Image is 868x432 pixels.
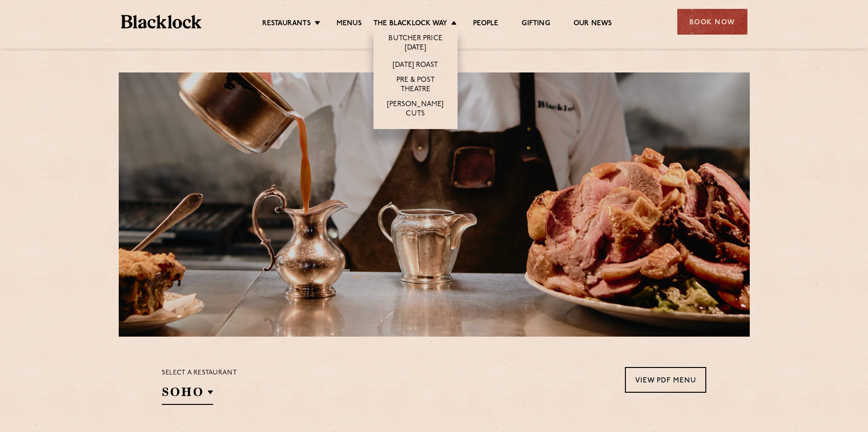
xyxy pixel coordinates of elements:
[383,34,448,54] a: Butcher Price [DATE]
[473,19,498,29] a: People
[574,19,612,29] a: Our News
[522,19,550,29] a: Gifting
[625,367,706,393] a: View PDF Menu
[337,19,362,29] a: Menus
[383,76,448,95] a: Pre & Post Theatre
[373,19,447,29] a: The Blacklock Way
[121,15,202,29] img: BL_Textured_Logo-footer-cropped.svg
[162,384,213,405] h2: SOHO
[383,100,448,120] a: [PERSON_NAME] Cuts
[162,367,237,379] p: Select a restaurant
[393,61,438,71] a: [DATE] Roast
[262,19,311,29] a: Restaurants
[677,9,747,35] div: Book Now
